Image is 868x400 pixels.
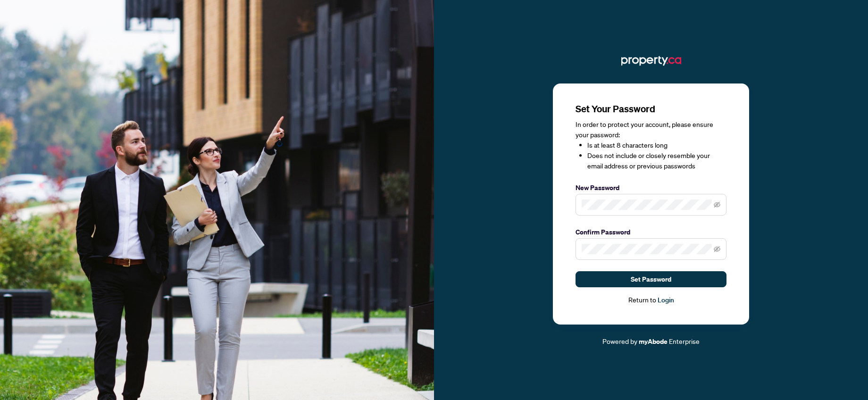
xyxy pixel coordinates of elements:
[576,102,726,116] h3: Set Your Password
[621,53,681,68] img: ma-logo
[714,246,720,252] span: eye-invisible
[587,150,726,171] li: Does not include or closely resemble your email address or previous passwords
[714,201,720,208] span: eye-invisible
[576,119,726,171] div: In order to protect your account, please ensure your password:
[658,296,674,304] a: Login
[639,336,668,347] a: myAbode
[576,271,726,287] button: Set Password
[669,337,700,345] span: Enterprise
[631,272,671,287] span: Set Password
[576,295,726,306] div: Return to
[576,227,726,237] label: Confirm Password
[602,337,637,345] span: Powered by
[576,183,726,193] label: New Password
[587,140,726,150] li: Is at least 8 characters long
